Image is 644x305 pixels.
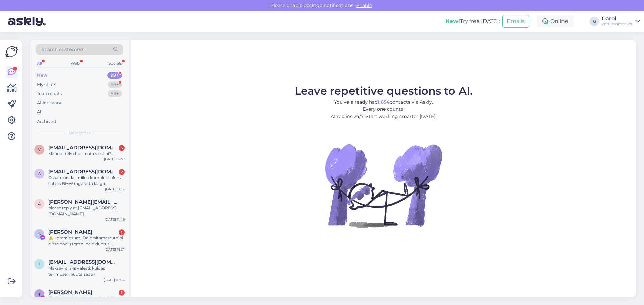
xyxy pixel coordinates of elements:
[602,16,640,27] a: Garolvaruosamarket
[48,151,125,157] div: Mahdoitteko huomata viestini?
[38,292,41,297] span: T
[119,229,125,235] div: 1
[38,171,41,176] span: a
[5,45,18,58] img: Askly Logo
[38,231,41,236] span: S
[48,175,125,187] div: Oskate öelda, millne komplekt oleks sobilik BMW tagaratta laagri vahetuseks? Laagri siseläbimõõt ...
[502,15,529,28] button: Emails
[108,81,122,88] div: 99+
[37,72,47,79] div: New
[48,145,118,151] span: vjalkanen@gmail.com
[107,72,122,79] div: 99+
[105,187,125,192] div: [DATE] 11:37
[42,46,84,53] span: Search customers
[104,157,125,162] div: [DATE] 13:30
[48,265,125,277] div: Makseviis läks valesti, kuidas tellimusel muuta saab?
[119,290,125,296] div: 1
[602,21,633,27] div: varuosamarket
[48,205,125,217] div: please reply at [EMAIL_ADDRESS][DOMAIN_NAME]
[39,261,40,266] span: i
[36,59,43,68] div: All
[354,2,374,8] span: Enable
[378,99,390,105] b: 1,654
[119,169,125,175] div: 2
[294,99,473,120] p: You’ve already had contacts via Askly. Every one counts. AI replies 24/7. Start working smarter [...
[590,17,599,26] div: G
[105,247,125,252] div: [DATE] 19:01
[48,235,125,247] div: ⚠️ Loremipsum, Dolorsitametc Adipi elitse doeiu temp Incididuntutl etdoloremagn aliqu en admin ve...
[48,259,118,265] span: info.stuudioauto@gmail.com
[537,15,574,27] div: Online
[37,90,62,97] div: Team chats
[48,289,92,295] span: Thabiso Tsubele
[69,130,90,136] span: New chats
[104,277,125,282] div: [DATE] 10:54
[294,84,473,97] span: Leave repetitive questions to AI.
[105,217,125,222] div: [DATE] 11:49
[48,169,118,175] span: arriba2103@gmail.com
[38,147,41,152] span: v
[107,59,123,68] div: Socials
[38,201,41,206] span: a
[323,125,444,246] img: No Chat active
[37,81,56,88] div: My chats
[69,59,81,68] div: Web
[37,100,62,106] div: AI Assistant
[108,90,122,97] div: 99+
[37,118,56,125] div: Archived
[48,229,92,235] span: Sheila Perez
[37,109,43,116] div: All
[119,145,125,151] div: 3
[602,16,633,21] div: Garol
[445,17,500,25] div: Try free [DATE]:
[445,18,460,24] b: New!
[48,199,118,205] span: ayuzefovsky@yahoo.com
